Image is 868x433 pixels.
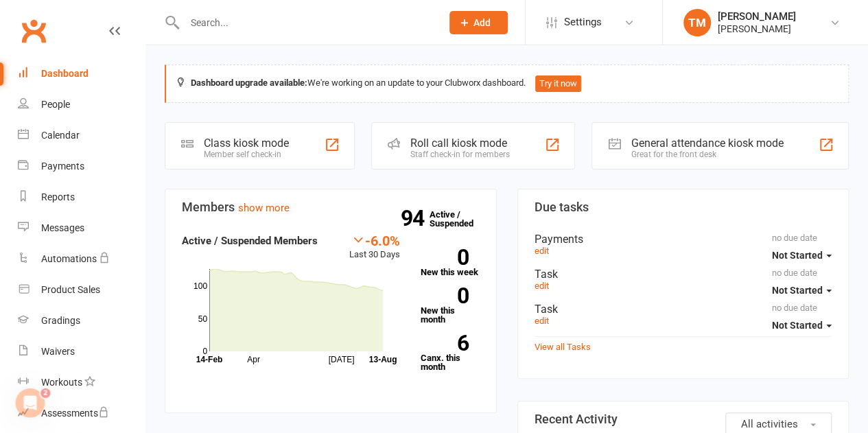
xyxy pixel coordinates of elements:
[182,200,480,214] h3: Members
[535,246,549,256] a: edit
[772,250,823,261] span: Not Started
[421,247,469,268] strong: 0
[165,65,849,103] div: We're working on an update to your Clubworx dashboard.
[41,377,82,388] div: Workouts
[772,243,832,268] button: Not Started
[41,346,75,357] div: Waivers
[631,150,783,159] div: Great for the front desk
[718,23,796,35] div: [PERSON_NAME]
[683,9,711,36] div: TM
[449,11,508,34] button: Add
[421,335,480,371] a: 6Canx. this month
[180,13,432,32] input: Search...
[772,313,832,338] button: Not Started
[18,274,145,305] a: Product Sales
[238,202,290,214] a: show more
[410,150,510,159] div: Staff check-in for members
[564,7,602,38] span: Settings
[410,137,510,150] div: Roll call kiosk mode
[16,14,51,48] a: Clubworx
[349,233,400,248] div: -6.0%
[41,191,75,202] div: Reports
[535,233,832,246] div: Payments
[41,408,109,419] div: Assessments
[18,120,145,151] a: Calendar
[535,281,549,291] a: edit
[18,398,145,429] a: Assessments
[42,386,53,397] span: 2
[41,161,84,172] div: Payments
[535,303,832,316] div: Task
[772,320,823,331] span: Not Started
[631,137,783,150] div: General attendance kiosk mode
[204,137,289,150] div: Class kiosk mode
[430,200,490,238] a: 94Active / Suspended
[741,418,798,430] span: All activities
[421,285,469,306] strong: 0
[535,342,591,352] a: View all Tasks
[18,305,145,336] a: Gradings
[473,17,491,28] span: Add
[718,10,796,23] div: [PERSON_NAME]
[421,333,469,353] strong: 6
[772,278,832,303] button: Not Started
[535,200,832,214] h3: Due tasks
[421,249,480,277] a: 0New this week
[41,99,70,110] div: People
[41,284,100,295] div: Product Sales
[535,316,549,326] a: edit
[18,336,145,367] a: Waivers
[535,412,832,426] h3: Recent Activity
[41,130,80,141] div: Calendar
[18,58,145,89] a: Dashboard
[18,213,145,244] a: Messages
[182,235,318,247] strong: Active / Suspended Members
[18,182,145,213] a: Reports
[18,244,145,274] a: Automations
[18,89,145,120] a: People
[41,222,84,233] div: Messages
[191,78,307,88] strong: Dashboard upgrade available:
[18,367,145,398] a: Workouts
[535,268,832,281] div: Task
[772,285,823,296] span: Not Started
[14,386,47,419] iframe: Intercom live chat
[535,75,581,92] button: Try it now
[204,150,289,159] div: Member self check-in
[18,151,145,182] a: Payments
[401,208,430,229] strong: 94
[421,288,480,324] a: 0New this month
[349,233,400,262] div: Last 30 Days
[41,253,97,264] div: Automations
[41,68,89,79] div: Dashboard
[41,315,80,326] div: Gradings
